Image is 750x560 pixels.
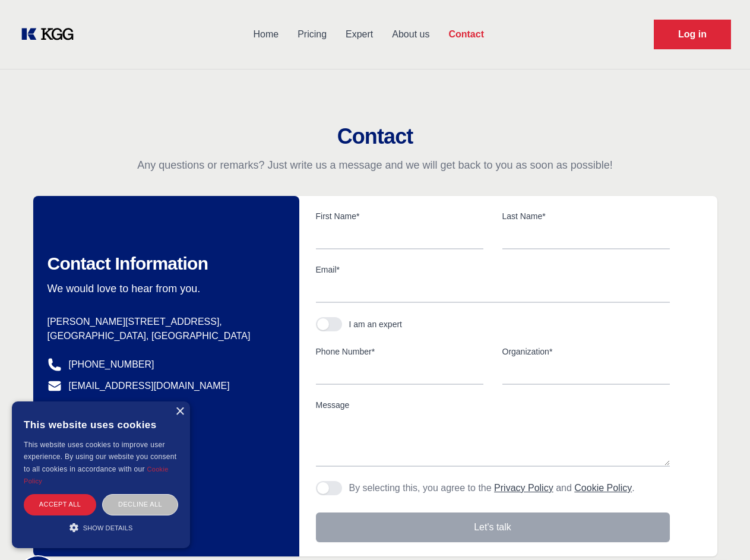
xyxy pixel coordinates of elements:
a: Pricing [288,19,336,50]
label: Last Name* [502,210,670,222]
a: Contact [439,19,493,50]
p: Any questions or remarks? Just write us a message and we will get back to you as soon as possible! [14,158,736,172]
a: Cookie Policy [24,466,169,485]
div: Close [175,407,184,416]
div: I am an expert [349,318,403,330]
p: [PERSON_NAME][STREET_ADDRESS], [48,315,280,329]
button: Let's talk [316,512,670,542]
label: Email* [316,264,670,276]
a: @knowledgegategroup [48,400,166,415]
span: Show details [83,524,133,531]
p: By selecting this, you agree to the and . [349,481,635,495]
a: [PHONE_NUMBER] [69,357,154,372]
a: Home [243,19,288,50]
a: Privacy Policy [494,483,553,493]
span: This website uses cookies to improve user experience. By using our website you consent to all coo... [24,441,176,473]
label: First Name* [316,210,483,222]
div: Show details [24,521,178,533]
label: Phone Number* [316,346,483,357]
div: Accept all [24,494,96,515]
h2: Contact Information [48,253,280,274]
a: About us [382,19,439,50]
div: This website uses cookies [24,410,178,439]
a: Expert [336,19,382,50]
label: Message [316,399,670,411]
p: We would love to hear from you. [48,281,280,296]
a: Cookie Policy [574,483,632,493]
label: Organization* [502,346,670,357]
div: Decline all [102,494,178,515]
a: [EMAIL_ADDRESS][DOMAIN_NAME] [69,379,230,393]
iframe: Chat Widget [691,503,750,560]
h2: Contact [14,125,736,148]
a: KOL Knowledge Platform: Talk to Key External Experts (KEE) [19,25,83,44]
a: Request Demo [654,20,731,49]
p: [GEOGRAPHIC_DATA], [GEOGRAPHIC_DATA] [48,329,280,343]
